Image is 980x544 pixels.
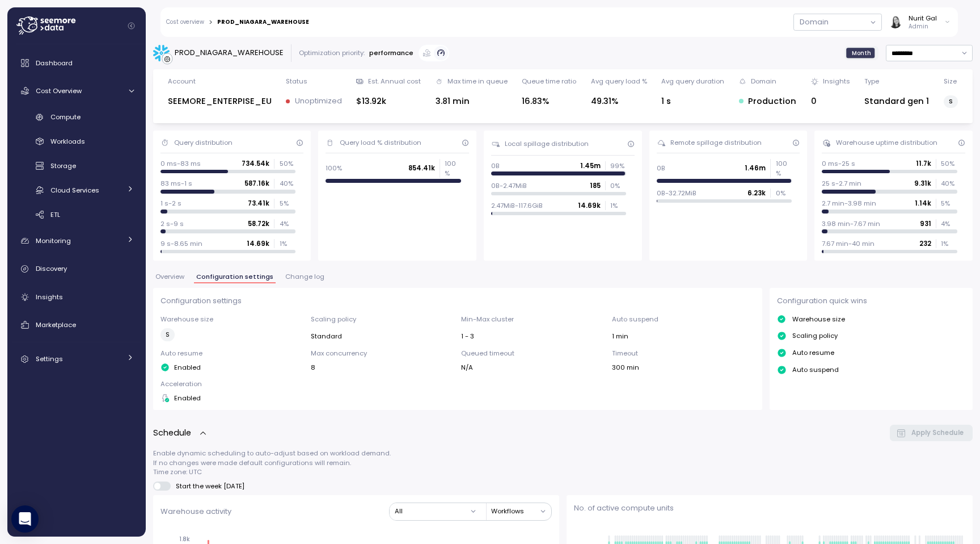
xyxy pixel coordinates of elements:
p: 2 s-9 s [160,219,184,228]
span: Cost Overview [36,86,82,95]
div: N/A [461,363,604,372]
p: 6.23k [747,189,766,198]
div: Account [168,77,196,86]
p: 0 % [776,189,792,198]
div: Nurit Gal [909,14,937,23]
a: Storage [12,157,141,175]
p: 83 ms-1 s [160,179,192,188]
tspan: 1.8k [179,535,190,543]
span: Start the week [DATE] [171,482,245,491]
span: Settings [36,354,63,363]
p: Scaling policy [311,315,454,324]
p: Acceleration [160,379,303,388]
a: Insights [12,286,141,308]
p: 0B-2.47MiB [491,181,527,190]
div: Max time in queue [447,77,508,86]
div: Avg query duration [661,77,724,86]
p: 9.31k [914,179,931,188]
span: Apply Schedule [911,425,964,441]
div: 8 [311,363,454,372]
p: 7.67 min-40 min [822,239,875,248]
span: Compute [50,112,81,122]
p: No. of active compute units [574,503,965,514]
span: Configuration settings [196,274,273,280]
span: Month [852,49,871,57]
div: Domain [800,16,829,28]
div: 1 - 3 [461,332,604,341]
p: 0 % [610,181,626,190]
div: 16.83% [522,95,576,108]
p: Queued timeout [461,349,604,358]
p: Warehouse activity [160,506,231,517]
p: 1 % [941,239,957,248]
p: 0B-32.72MiB [657,189,696,198]
span: Monitoring [36,236,71,245]
span: Change log [285,274,324,280]
p: 4 % [941,219,957,228]
p: Auto suspend [612,315,755,324]
a: Compute [12,108,141,127]
div: Remote spillage distribution [670,138,762,147]
span: Overview [155,274,184,280]
p: 100 % [445,159,461,178]
div: Query distribution [174,138,233,147]
p: 14.69k [247,239,269,248]
p: 9 s-8.65 min [160,239,202,248]
div: $13.92k [356,95,421,108]
div: Avg query load % [591,77,647,86]
div: Enabled [160,394,303,403]
div: 0 [811,95,850,108]
button: Workflows [491,503,551,520]
p: 1 s-2 s [160,199,181,208]
span: S [166,329,170,341]
a: Marketplace [12,313,141,336]
div: Status [286,77,307,86]
p: Admin [909,23,937,31]
p: Schedule [153,426,191,440]
a: Dashboard [12,52,141,74]
div: Enabled [160,363,303,372]
p: 1 % [610,201,626,210]
p: 1.45m [580,161,601,170]
p: 100 % [776,159,792,178]
p: Auto suspend [792,365,839,374]
div: 1 min [612,332,755,341]
p: 25 s-2.7 min [822,179,861,188]
p: 0B [491,161,500,170]
div: Queue time ratio [522,77,576,86]
p: 58.72k [248,219,269,228]
div: Domain [751,77,776,86]
p: Unoptimized [295,95,342,107]
p: 2.7 min-3.98 min [822,199,876,208]
div: 49.31% [591,95,647,108]
p: 1 % [280,239,295,248]
span: Storage [50,161,76,170]
a: Monitoring [12,229,141,252]
p: 5 % [280,199,295,208]
p: 5 % [941,199,957,208]
a: Settings [12,348,141,371]
p: 73.41k [248,199,269,208]
div: Type [864,77,879,86]
p: 854.41k [408,164,435,173]
p: 14.69k [578,201,601,210]
div: PROD_NIAGARA_WAREHOUSE [217,19,309,25]
a: Workloads [12,132,141,151]
div: Insights [823,77,850,86]
a: Cost overview [166,19,204,25]
p: 734.54k [242,159,269,168]
p: 1.14k [915,199,931,208]
div: Local spillage distribution [505,139,589,148]
span: Discovery [36,264,67,273]
a: Discovery [12,258,141,281]
button: All [390,503,482,520]
p: 0B [657,164,665,173]
p: Configuration settings [160,295,755,307]
p: 11.7k [916,159,931,168]
p: performance [369,48,413,57]
span: Workloads [50,137,85,146]
p: Warehouse size [160,315,303,324]
a: Cloud Services [12,181,141,199]
div: 1 s [661,95,724,108]
div: 300 min [612,363,755,372]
